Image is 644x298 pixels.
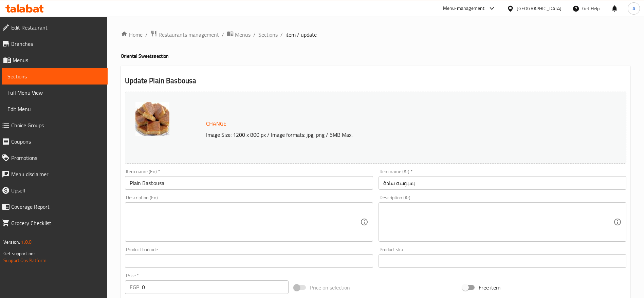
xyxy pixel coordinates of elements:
[125,254,373,268] input: Please enter product barcode
[203,131,564,139] p: Image Size: 1200 x 800 px / Image formats: jpg, png / 5MB Max.
[310,283,350,292] span: Price on selection
[235,31,251,39] span: Menus
[135,102,169,136] img: %D8%A8%D8%B3%D9%88%D8%A8%D8%B3%D9%87_%D8%B3%D8%A7%D8%AF%D8%A9638885236050173252.jpg
[125,176,373,190] input: Enter name En
[145,31,148,39] li: /
[479,283,500,292] span: Free item
[3,256,47,265] a: Support.OpsPlatform
[280,31,283,39] li: /
[11,219,102,227] span: Grocery Checklist
[517,5,562,12] div: [GEOGRAPHIC_DATA]
[443,4,485,13] div: Menu-management
[13,56,102,64] span: Menus
[2,68,108,85] a: Sections
[3,249,35,258] span: Get support on:
[11,170,102,178] span: Menu disclaimer
[121,53,630,59] h4: Oriental Sweets section
[7,105,102,113] span: Edit Menu
[11,40,102,48] span: Branches
[632,5,635,12] span: A
[286,31,317,39] span: item / update
[21,238,32,246] span: 1.0.0
[150,30,219,39] a: Restaurants management
[11,154,102,162] span: Promotions
[11,121,102,129] span: Choice Groups
[222,31,224,39] li: /
[379,176,626,190] input: Enter name Ar
[11,186,102,194] span: Upsell
[121,31,143,39] a: Home
[3,238,20,246] span: Version:
[2,85,108,101] a: Full Menu View
[253,31,256,39] li: /
[159,31,219,39] span: Restaurants management
[130,283,139,291] p: EGP
[227,30,251,39] a: Menus
[2,101,108,117] a: Edit Menu
[11,23,102,32] span: Edit Restaurant
[11,137,102,146] span: Coupons
[206,119,226,129] span: Change
[7,89,102,97] span: Full Menu View
[125,76,626,86] h2: Update Plain Basbousa
[121,30,630,39] nav: breadcrumb
[142,280,289,294] input: Please enter price
[11,203,102,211] span: Coverage Report
[379,254,626,268] input: Please enter product sku
[7,72,102,80] span: Sections
[258,31,278,39] a: Sections
[203,117,229,131] button: Change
